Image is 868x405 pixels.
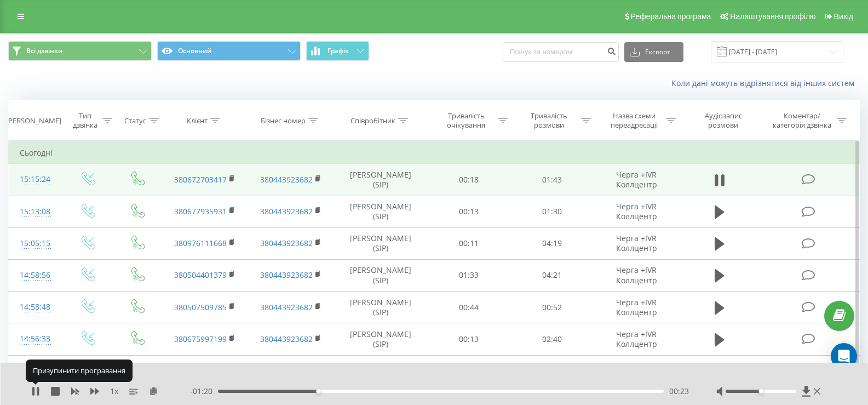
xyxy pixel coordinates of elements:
[669,386,689,397] span: 00:23
[174,206,227,216] a: 380677935931
[260,302,313,312] a: 380443923682
[20,296,51,318] div: 14:58:48
[593,196,680,227] td: Черга +IVR Коллцентр
[593,292,680,323] td: Черга +IVR Коллцентр
[503,42,619,62] input: Пошук за номером
[71,111,99,130] div: Тип дзвінка
[174,174,227,185] a: 380672703417
[510,227,594,259] td: 04:19
[427,355,510,387] td: 00:44
[20,265,51,286] div: 14:58:56
[260,238,313,248] a: 380443923682
[758,389,763,393] div: Accessibility label
[834,12,853,21] span: Вихід
[6,116,61,126] div: [PERSON_NAME]
[174,238,227,248] a: 380976111668
[334,227,427,259] td: [PERSON_NAME] (SIP)
[427,196,510,227] td: 00:13
[631,12,711,21] span: Реферальна програма
[20,328,51,350] div: 14:56:33
[427,259,510,291] td: 01:33
[20,361,51,382] div: 14:50:21
[831,343,857,369] div: Open Intercom Messenger
[427,227,510,259] td: 00:11
[350,116,395,126] div: Співробітник
[260,270,313,280] a: 380443923682
[174,270,227,280] a: 380504401379
[427,164,510,196] td: 00:18
[334,259,427,291] td: [PERSON_NAME] (SIP)
[770,111,834,130] div: Коментар/категорія дзвінка
[510,196,594,227] td: 01:30
[174,302,227,312] a: 380507509785
[174,334,227,344] a: 380675997199
[593,227,680,259] td: Черга +IVR Коллцентр
[334,196,427,227] td: [PERSON_NAME] (SIP)
[26,360,133,381] div: Призупинити програвання
[605,111,663,130] div: Назва схеми переадресації
[261,116,306,126] div: Бізнес номер
[510,164,594,196] td: 01:43
[110,386,118,397] span: 1 x
[730,12,815,21] span: Налаштування профілю
[593,164,680,196] td: Черга +IVR Коллцентр
[9,142,860,164] td: Сьогодні
[689,111,757,130] div: Аудіозапис розмови
[190,386,218,397] span: - 01:20
[510,355,594,387] td: 00:44
[20,233,51,254] div: 15:05:15
[671,78,860,88] a: Коли дані можуть відрізнятися вiд інших систем
[510,292,594,323] td: 00:52
[520,111,578,130] div: Тривалість розмови
[593,323,680,355] td: Черга +IVR Коллцентр
[306,41,369,61] button: Графік
[593,259,680,291] td: Черга +IVR Коллцентр
[20,201,51,223] div: 15:13:08
[260,206,313,216] a: 380443923682
[334,292,427,323] td: [PERSON_NAME] (SIP)
[316,389,320,393] div: Accessibility label
[20,169,51,190] div: 15:15:24
[437,111,495,130] div: Тривалість очікування
[8,41,152,61] button: Всі дзвінки
[593,355,680,387] td: Черга +IVR Коллцентр
[427,323,510,355] td: 00:13
[334,164,427,196] td: [PERSON_NAME] (SIP)
[26,47,62,55] span: Всі дзвінки
[260,174,313,185] a: 380443923682
[157,41,301,61] button: Основний
[510,259,594,291] td: 04:21
[510,323,594,355] td: 02:40
[334,323,427,355] td: [PERSON_NAME] (SIP)
[334,355,427,387] td: [PERSON_NAME] (SIP)
[260,334,313,344] a: 380443923682
[187,116,208,126] div: Клієнт
[624,42,683,62] button: Експорт
[124,116,146,126] div: Статус
[327,47,349,55] span: Графік
[427,292,510,323] td: 00:44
